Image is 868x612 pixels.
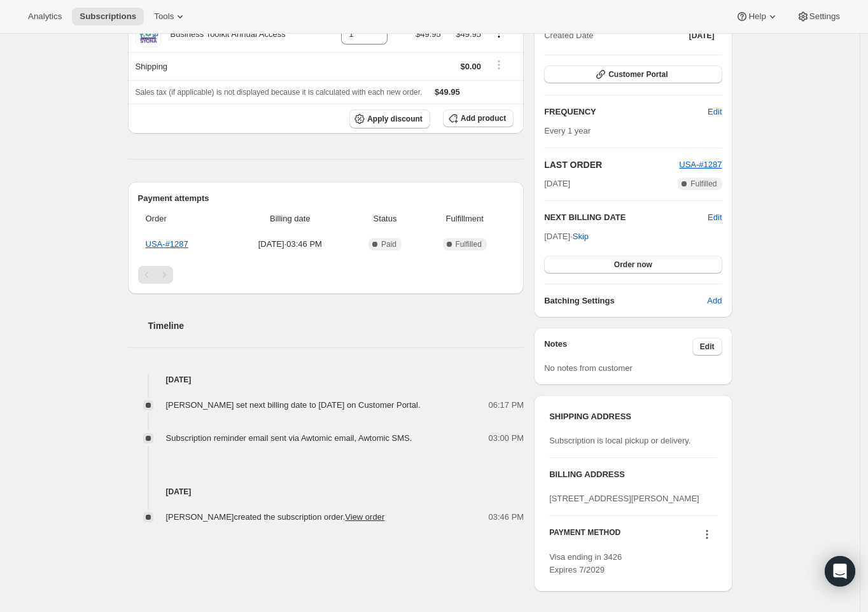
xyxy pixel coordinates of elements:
a: USA-#1287 [146,239,188,249]
button: Edit [700,102,729,122]
span: Edit [708,106,722,118]
span: Settings [809,11,840,22]
div: Open Intercom Messenger [825,556,855,587]
span: Fulfilled [456,239,482,249]
span: Order now [614,260,652,270]
span: 03:46 PM [489,511,524,524]
h2: LAST ORDER [544,158,679,171]
h3: PAYMENT METHOD [549,527,620,545]
span: [DATE] [544,177,570,190]
h3: BILLING ADDRESS [549,468,717,481]
span: Tools [154,11,174,22]
th: Shipping [128,52,326,80]
span: Subscription reminder email sent via Awtomic email, Awtomic SMS. [166,433,412,443]
span: Paid [381,239,396,249]
button: USA-#1287 [679,158,722,171]
span: Help [748,11,766,22]
span: Subscription is local pickup or delivery. [549,436,690,445]
span: Sales tax (if applicable) is not displayed because it is calculated with each new order. [136,88,423,97]
h6: Batching Settings [544,295,707,307]
nav: Pagination [138,266,514,284]
span: $49.95 [435,87,460,97]
h2: FREQUENCY [544,106,708,118]
span: Fulfilled [690,179,717,189]
span: Status [354,212,416,225]
span: Customer Portal [608,69,668,80]
span: Visa ending in 3426 Expires 7/2029 [549,552,622,574]
button: Edit [692,338,722,356]
span: Subscriptions [80,11,136,22]
span: Billing date [234,212,347,225]
span: Every 1 year [544,126,591,136]
button: Skip [565,226,596,247]
div: Business Toolkit Annual Access [161,28,286,41]
button: Tools [146,8,194,25]
h4: [DATE] [128,373,524,386]
button: Order now [544,256,722,274]
button: Apply discount [349,109,430,129]
a: View order [345,512,384,522]
button: Edit [708,211,722,224]
h3: SHIPPING ADDRESS [549,410,717,423]
span: Skip [573,230,589,243]
span: Apply discount [367,114,423,124]
span: $49.95 [456,29,481,39]
span: 06:17 PM [489,399,524,412]
h2: NEXT BILLING DATE [544,211,708,224]
button: Analytics [20,8,69,25]
span: No notes from customer [544,363,633,373]
h2: Payment attempts [138,192,514,205]
h3: Notes [544,338,692,356]
button: Customer Portal [544,66,722,83]
span: [PERSON_NAME] created the subscription order. [166,512,385,522]
button: Add product [443,109,514,127]
span: Created Date [544,29,593,42]
span: [STREET_ADDRESS][PERSON_NAME] [549,494,699,503]
span: Edit [700,342,715,352]
span: [DATE] · 03:46 PM [234,238,347,251]
h2: Timeline [148,319,524,332]
span: $0.00 [460,62,481,71]
button: [DATE] [682,27,722,45]
span: Analytics [28,11,62,22]
button: Add [699,291,729,311]
span: $49.95 [416,29,441,39]
span: Add product [461,113,506,123]
span: Add [707,295,722,307]
span: [DATE] · [544,232,589,241]
button: Shipping actions [489,58,509,72]
button: Settings [789,8,848,25]
th: Order [138,205,230,233]
h4: [DATE] [128,485,524,498]
span: [PERSON_NAME] set next billing date to [DATE] on Customer Portal. [166,400,421,410]
button: Subscriptions [72,8,144,25]
a: USA-#1287 [679,160,722,169]
span: 03:00 PM [489,432,524,445]
span: [DATE] [689,31,715,41]
span: Fulfillment [423,212,506,225]
button: Help [728,8,786,25]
